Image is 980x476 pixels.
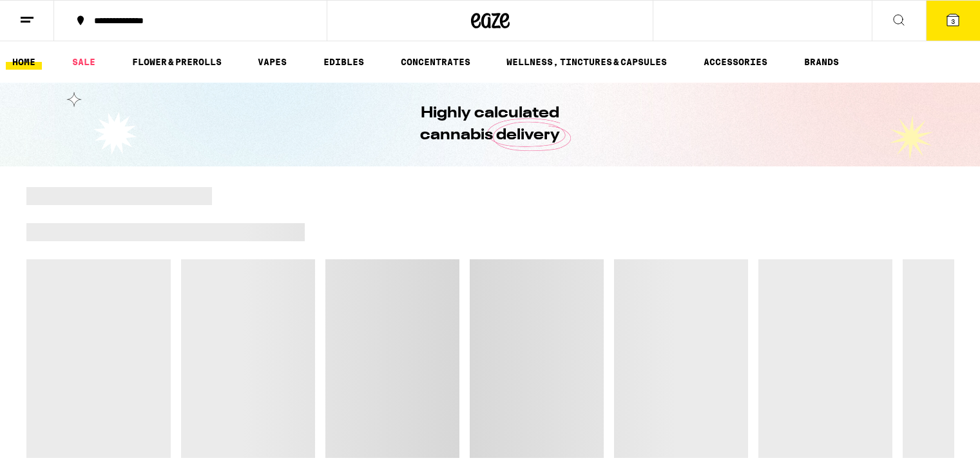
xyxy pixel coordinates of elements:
a: ACCESSORIES [697,54,774,70]
a: BRANDS [798,54,845,70]
a: SALE [66,54,102,70]
span: 3 [951,17,955,25]
a: CONCENTRATES [394,54,477,70]
a: FLOWER & PREROLLS [126,54,228,70]
a: EDIBLES [317,54,370,70]
h1: Highly calculated cannabis delivery [384,103,597,146]
button: 3 [926,1,980,41]
a: HOME [6,54,42,70]
a: VAPES [251,54,293,70]
a: WELLNESS, TINCTURES & CAPSULES [500,54,673,70]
